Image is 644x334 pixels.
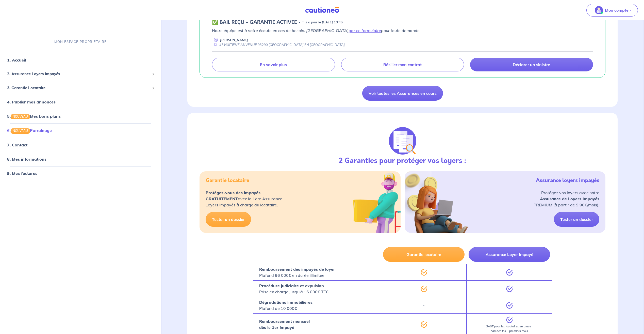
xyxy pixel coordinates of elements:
a: Tester un dossier [206,212,251,227]
p: [PERSON_NAME] [220,38,248,42]
div: 6.NOUVEAUParrainage [2,126,159,136]
div: 4. Publier mes annonces [2,97,159,107]
button: Assurance Loyer Impayé [469,247,550,262]
a: 8. Mes informations [7,157,46,162]
a: Déclarer un sinistre [470,58,593,71]
h5: Assurance loyers impayés [536,177,599,184]
div: 1. Accueil [2,55,159,65]
h3: 2 Garanties pour protéger vos loyers : [339,157,466,165]
strong: Protégez-vous des impayés GRATUITEMENT [206,190,260,201]
div: 2. Assurance Loyers Impayés [2,69,159,79]
p: Mon compte [605,7,629,13]
img: justif-loupe [389,127,416,155]
a: par ce formulaire [349,28,381,33]
div: 7. Contact [2,140,159,150]
h5: ✅ BAIL REÇU - GARANTIE ACTIVÉE [212,19,297,25]
p: Notre équipe est à votre écoute en cas de besoin. [GEOGRAPHIC_DATA] pour toute demande. [212,27,593,34]
strong: Procédure judiciaire et expulsion [259,283,324,288]
a: Résilier mon contrat [341,58,464,71]
p: Plafond 96 000€ en durée illimitée [259,266,335,278]
img: Cautioneo [303,7,341,13]
button: illu_account_valid_menu.svgMon compte [586,4,638,17]
strong: Dégradations immobilières [259,300,312,305]
p: Prise en charge jusqu’à 16 000€ TTC [259,283,329,295]
p: En savoir plus [260,62,287,67]
div: - [381,297,467,313]
p: Protégez vos loyers avec notre PREMIUM (à partir de 9,90€/mois). [534,190,599,208]
div: 47 HUITIEME ANVENUE 93290 [GEOGRAPHIC_DATA] EN [GEOGRAPHIC_DATA] [212,42,345,47]
strong: Remboursement mensuel dès le 1er impayé [259,319,310,330]
p: Déclarer un sinistre [513,62,550,67]
em: SAUF pour les locataires en place : carence les 3 premiers mois [486,325,533,333]
a: 4. Publier mes annonces [7,100,56,105]
p: Résilier mon contrat [383,62,422,67]
div: 8. Mes informations [2,154,159,164]
a: 5.NOUVEAUMes bons plans [7,114,61,119]
img: illu_account_valid_menu.svg [595,6,603,14]
a: 1. Accueil [7,58,26,63]
span: 2. Assurance Loyers Impayés [7,71,150,77]
a: En savoir plus [212,58,335,71]
a: 7. Contact [7,142,27,147]
div: state: CONTRACT-VALIDATED, Context: ,MAYBE-CERTIFICATE,,LESSOR-DOCUMENTS,IS-ODEALIM [212,19,593,25]
button: Garantie locataire [383,247,465,262]
a: Voir toutes les Assurances en cours [362,86,443,101]
div: 9. Mes factures [2,168,159,178]
a: 9. Mes factures [7,171,37,176]
div: 3. Garantie Locataire [2,83,159,93]
div: 5.NOUVEAUMes bons plans [2,111,159,122]
p: - mis à jour le [DATE] 10:46 [299,20,343,25]
strong: Assurance de Loyers Impayés [540,196,599,201]
p: MON ESPACE PROPRIÉTAIRE [54,39,107,44]
strong: Remboursement des impayés de loyer [259,267,335,272]
p: Plafond de 10 000€ [259,299,312,311]
a: Tester un dossier [554,212,599,227]
h5: Garantie locataire [206,177,249,184]
span: 3. Garantie Locataire [7,85,150,91]
a: 6.NOUVEAUParrainage [7,128,52,133]
p: avec la 1ère Assurance Loyers Impayés à charge du locataire. [206,190,282,208]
